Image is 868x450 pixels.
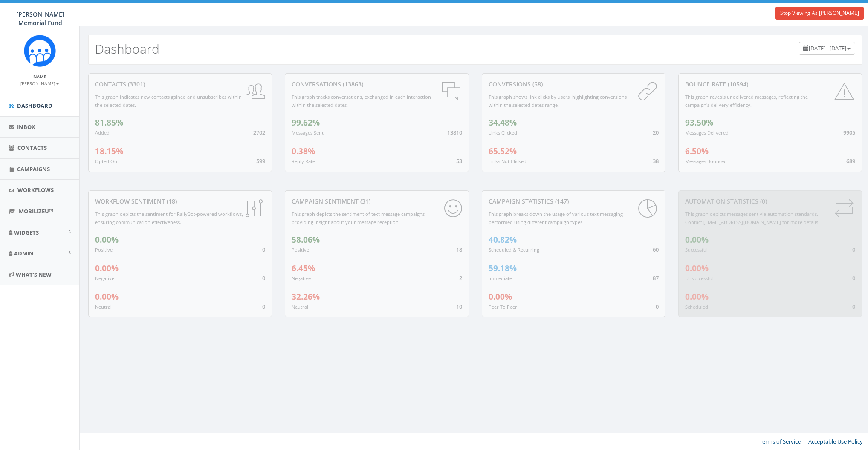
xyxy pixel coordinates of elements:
[759,438,801,445] a: Terms of Service
[653,246,659,253] span: 60
[95,211,243,225] small: This graph depicts the sentiment for RallyBot-powered workflows, ensuring communication effective...
[17,123,35,131] span: Inbox
[292,263,315,274] span: 6.45%
[17,186,54,194] span: Workflows
[95,94,242,108] small: This graph indicates new contacts gained and unsubscribes within the selected dates.
[685,117,713,128] span: 93.50%
[653,274,659,282] span: 87
[256,157,265,165] span: 599
[20,79,59,87] a: [PERSON_NAME]
[126,80,145,88] span: (3301)
[17,144,47,152] span: Contacts
[489,158,527,164] small: Links Not Clicked
[685,291,709,302] span: 0.00%
[20,80,59,86] small: [PERSON_NAME]
[685,234,709,245] span: 0.00%
[262,303,265,310] span: 0
[685,197,855,206] div: Automation Statistics
[775,7,864,20] a: Stop Viewing As [PERSON_NAME]
[95,146,123,157] span: 18.15%
[489,94,627,108] small: This graph shows link clicks by users, highlighting conversions within the selected dates range.
[359,197,370,205] span: (31)
[95,263,119,274] span: 0.00%
[16,271,52,278] span: What's New
[489,291,512,302] span: 0.00%
[685,129,729,136] small: Messages Delivered
[292,158,315,164] small: Reply Rate
[489,304,517,310] small: Peer To Peer
[653,157,659,165] span: 38
[456,157,462,165] span: 53
[489,117,517,128] span: 34.48%
[808,438,863,445] a: Acceptable Use Policy
[292,291,320,302] span: 32.26%
[685,94,808,108] small: This graph reveals undelivered messages, reflecting the campaign's delivery efficiency.
[685,158,727,164] small: Messages Bounced
[341,80,363,88] span: (13863)
[95,246,113,253] small: Positive
[685,275,714,281] small: Unsuccessful
[809,44,846,52] span: [DATE] - [DATE]
[489,246,539,253] small: Scheduled & Recurring
[24,35,56,67] img: Rally_Corp_Icon.png
[262,274,265,282] span: 0
[17,165,50,173] span: Campaigns
[656,303,659,310] span: 0
[95,234,119,245] span: 0.00%
[456,246,462,253] span: 18
[292,275,311,281] small: Negative
[292,146,315,157] span: 0.38%
[95,158,119,164] small: Opted Out
[292,211,426,225] small: This graph depicts the sentiment of text message campaigns, providing insight about your message ...
[758,197,767,205] span: (0)
[846,157,855,165] span: 689
[19,207,53,215] span: MobilizeU™
[292,197,462,206] div: Campaign Sentiment
[852,274,855,282] span: 0
[459,274,462,282] span: 2
[685,80,855,89] div: Bounce Rate
[292,246,309,253] small: Positive
[95,304,112,310] small: Neutral
[14,249,34,257] span: Admin
[165,197,177,205] span: (18)
[292,304,308,310] small: Neutral
[456,303,462,310] span: 10
[553,197,569,205] span: (147)
[843,129,855,136] span: 9905
[292,234,320,245] span: 58.06%
[489,234,517,245] span: 40.82%
[253,129,265,136] span: 2702
[489,197,659,206] div: Campaign Statistics
[292,129,324,136] small: Messages Sent
[489,275,512,281] small: Immediate
[489,129,517,136] small: Links Clicked
[95,42,159,56] h2: Dashboard
[852,246,855,253] span: 0
[292,80,462,89] div: conversations
[685,263,709,274] span: 0.00%
[447,129,462,136] span: 13810
[726,80,748,88] span: (10594)
[292,117,320,128] span: 99.62%
[653,129,659,136] span: 20
[16,10,64,27] span: [PERSON_NAME] Memorial Fund
[95,197,265,206] div: Workflow Sentiment
[14,229,39,236] span: Widgets
[852,303,855,310] span: 0
[685,211,819,225] small: This graph depicts messages sent via automation standards. Contact [EMAIL_ADDRESS][DOMAIN_NAME] f...
[531,80,543,88] span: (58)
[292,94,431,108] small: This graph tracks conversations, exchanged in each interaction within the selected dates.
[95,117,123,128] span: 81.85%
[489,263,517,274] span: 59.18%
[95,129,110,136] small: Added
[685,146,709,157] span: 6.50%
[685,246,708,253] small: Successful
[685,304,708,310] small: Scheduled
[33,74,46,80] small: Name
[262,246,265,253] span: 0
[17,102,52,109] span: Dashboard
[489,80,659,89] div: conversions
[489,146,517,157] span: 65.52%
[95,275,114,281] small: Negative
